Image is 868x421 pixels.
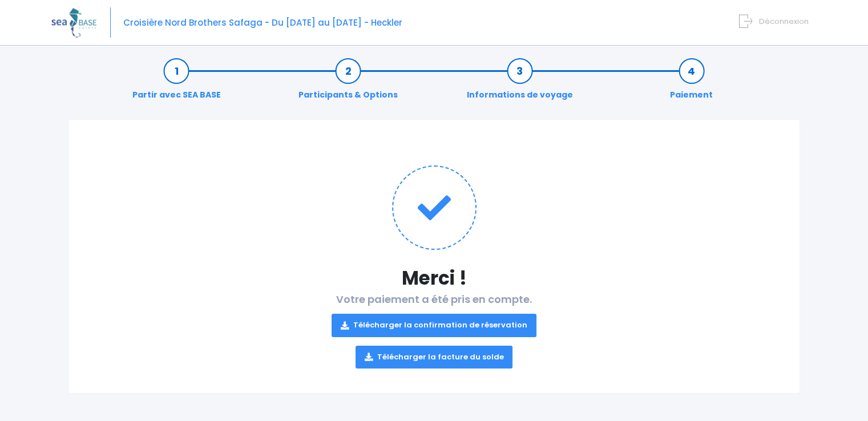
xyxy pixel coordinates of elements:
[123,17,402,29] span: Croisière Nord Brothers Safaga - Du [DATE] au [DATE] - Heckler
[91,293,777,369] h2: Votre paiement a été pris en compte.
[332,314,536,337] a: Télécharger la confirmation de réservation
[91,267,777,289] h1: Merci !
[127,65,227,101] a: Partir avec SEA BASE
[759,16,809,27] span: Déconnexion
[356,346,513,369] a: Télécharger la facture du solde
[461,65,579,101] a: Informations de voyage
[293,65,403,101] a: Participants & Options
[664,65,718,101] a: Paiement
